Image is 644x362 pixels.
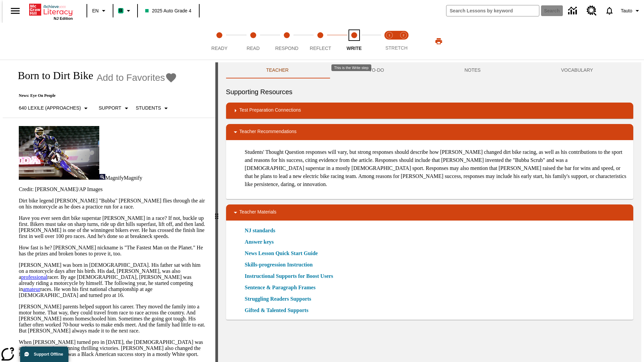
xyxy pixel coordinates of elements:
div: Teacher Recommendations [226,124,633,140]
a: Data Center [564,2,583,20]
a: Answer keys, Will open in new browser window or tab [245,238,274,246]
p: 640 Lexile (Approaches) [19,105,81,112]
p: Credit: [PERSON_NAME]/AP Images [19,186,207,192]
button: Select Student [133,102,173,114]
span: Magnify [105,175,124,181]
p: [PERSON_NAME] was born in [DEMOGRAPHIC_DATA]. His father sat with him on a motorcycle days after ... [19,262,207,298]
p: Teacher Materials [239,208,277,217]
button: TO-DO [329,62,424,78]
span: 2025 Auto Grade 4 [145,7,192,14]
span: EN [92,7,99,14]
div: activity [218,62,641,362]
span: Write [346,46,362,51]
span: Reflect [310,46,331,51]
img: Motocross racer James Stewart flies through the air on his dirt bike. [19,126,99,180]
p: Students' Thought Question responses will vary, but strong responses should describe how [PERSON_... [245,148,628,188]
button: Add to Favorites - Born to Dirt Bike [97,72,177,83]
button: Language: EN, Select a language [89,5,111,17]
a: NJ standards [245,227,279,235]
button: Stretch Respond step 2 of 2 [394,23,413,60]
p: [PERSON_NAME] parents helped support his career. They moved the family into a motor home. That wa... [19,304,207,334]
p: Have you ever seen dirt bike superstar [PERSON_NAME] in a race? If not, buckle up first. Bikers m... [19,215,207,239]
span: Magnify [124,175,142,181]
span: B [119,6,122,15]
a: Struggling Readers Supports [245,295,315,303]
span: Respond [275,46,298,51]
span: Support Offline [34,352,63,357]
button: Read step 2 of 5 [233,23,272,60]
a: Instructional Supports for Boost Users, Will open in new browser window or tab [245,272,333,280]
p: How fast is he? [PERSON_NAME] nickname is "The Fastest Man on the Planet." He has the prizes and ... [19,245,207,257]
p: Dirt bike legend [PERSON_NAME] "Bubba" [PERSON_NAME] flies through the air on his motorcycle as h... [19,198,207,210]
button: Print [428,35,449,47]
h6: Supporting Resources [226,86,633,97]
h1: Born to Dirt Bike [11,69,93,82]
button: Ready step 1 of 5 [200,23,239,60]
button: Open side menu [5,1,25,21]
button: Stretch Read step 1 of 2 [380,23,399,60]
button: VOCABULARY [521,62,633,78]
div: Teacher Materials [226,204,633,221]
p: Teacher Recommendations [239,128,297,136]
div: reading [3,62,215,359]
button: NOTES [424,62,521,78]
span: Read [247,46,260,51]
button: Support Offline [20,347,68,362]
button: Respond step 3 of 5 [267,23,306,60]
p: News: Eye On People [11,93,177,98]
div: Home [29,2,73,20]
p: Support [99,105,121,112]
span: Add to Favorites [97,72,165,83]
div: Test Preparation Connections [226,103,633,119]
text: 1 [388,34,390,37]
a: Resource Center, Will open in new tab [583,2,601,20]
span: NJ Edition [54,16,73,20]
div: Press Enter or Spacebar and then press right and left arrow keys to move the slider [215,62,218,362]
p: Test Preparation Connections [239,107,301,115]
a: Gifted & Talented Supports [245,306,313,314]
button: Boost Class color is mint green. Change class color [115,5,135,17]
img: Magnify [99,174,105,180]
a: sensation [40,345,60,351]
button: Select Lexile, 640 Lexile (Approaches) [16,102,93,114]
span: STRETCH [385,45,408,51]
p: When [PERSON_NAME] turned pro in [DATE], the [DEMOGRAPHIC_DATA] was an instant , winning thrillin... [19,339,207,357]
div: This is the Write step [331,64,371,71]
span: Ready [211,46,227,51]
p: Students [136,105,161,112]
button: Teacher [226,62,329,78]
input: search field [446,5,539,16]
a: Skills-progression Instruction, Will open in new browser window or tab [245,261,313,269]
a: professional [21,274,47,280]
a: News Lesson Quick Start Guide, Will open in new browser window or tab [245,249,318,257]
button: Profile/Settings [618,5,644,17]
a: Notifications [601,2,618,19]
div: Instructional Panel Tabs [226,62,633,78]
a: Sentence & Paragraph Frames, Will open in new browser window or tab [245,284,316,292]
text: 2 [402,34,404,37]
span: Tauto [621,7,632,14]
button: Scaffolds, Support [96,102,133,114]
button: Reflect step 4 of 5 [301,23,340,60]
button: Write step 5 of 5 [335,23,374,60]
a: amateur [23,286,40,292]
